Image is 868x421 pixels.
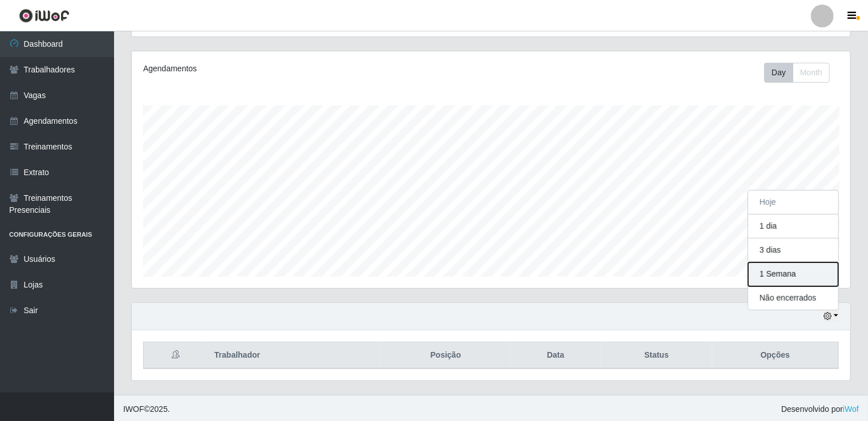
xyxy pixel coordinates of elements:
[764,63,839,83] div: Toolbar with button groups
[793,63,830,83] button: Month
[712,342,839,369] th: Opções
[123,403,170,415] span: © 2025 .
[143,63,423,75] div: Agendamentos
[19,9,70,23] img: CoreUI Logo
[601,342,712,369] th: Status
[764,63,793,83] button: Day
[748,191,838,214] button: Hoje
[381,342,510,369] th: Posição
[748,214,838,238] button: 1 dia
[748,238,838,262] button: 3 dias
[510,342,601,369] th: Data
[123,404,144,414] span: IWOF
[764,63,830,83] div: First group
[843,404,859,414] a: iWof
[781,403,859,415] span: Desenvolvido por
[748,262,838,286] button: 1 Semana
[748,286,838,310] button: Não encerrados
[208,342,381,369] th: Trabalhador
